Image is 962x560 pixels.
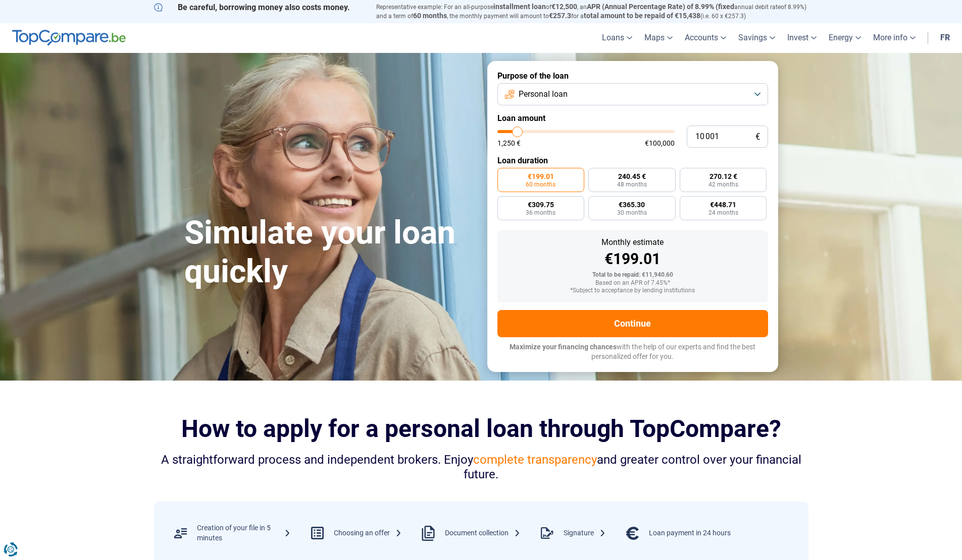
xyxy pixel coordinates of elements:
[685,33,718,42] font: Accounts
[619,201,645,209] font: €365.30
[571,13,584,20] font: for a
[940,33,950,42] font: fr
[710,201,736,209] font: €448.71
[584,12,700,20] font: total amount to be repaid of €15,438
[638,23,679,53] a: Maps
[546,4,551,11] font: of
[596,23,638,53] a: Loans
[493,3,546,11] font: installment loan
[595,279,670,286] font: Based on an APR of 7.45%*
[829,33,853,42] font: Energy
[178,3,350,12] font: Be careful, borrowing money also costs money.
[570,287,695,294] font: *Subject to acceptance by lending institutions
[497,113,545,123] font: Loan amount
[564,529,594,537] font: Signature
[738,33,767,42] font: Savings
[473,453,597,467] font: complete transparency
[645,139,675,147] font: €100,000
[184,214,455,290] font: Simulate your loan quickly
[734,4,781,11] font: annual debit rate
[587,3,718,11] font: APR (Annual Percentage Rate) of 8.99% (
[617,181,647,188] font: 48 months
[526,181,555,188] font: 60 months
[823,23,867,53] a: Energy
[447,13,549,20] font: , the monthly payment will amount to
[732,23,781,53] a: Savings
[528,172,554,180] font: €199.01
[161,453,473,467] font: A straightforward process and independent brokers. Enjoy
[700,13,746,20] font: (i.e. 60 x €257.3)
[376,4,493,11] font: Representative example: For an all-purpose
[867,23,922,53] a: More info
[591,343,755,361] font: with the help of our experts and find the best personalized offer for you.
[718,3,734,11] font: fixed
[604,250,661,268] font: €199.01
[614,318,651,329] font: Continue
[413,12,447,20] font: 60 months
[497,83,768,105] button: Personal loan
[197,524,271,542] font: Creation of your file in 5 minutes
[708,209,738,216] font: 24 months
[577,4,587,11] font: , an
[781,23,823,53] a: Invest
[592,271,673,278] font: Total to be repaid: €11,940.60
[445,529,509,537] font: Document collection
[873,33,907,42] font: More info
[551,3,577,11] font: €12,500
[181,414,781,443] font: How to apply for a personal loan through TopCompare?
[497,139,521,147] font: 1,250 €
[549,12,571,20] font: €257.3
[644,33,665,42] font: Maps
[519,89,568,99] font: Personal loan
[649,529,731,537] font: Loan payment in 24 hours
[526,209,555,216] font: 36 months
[497,310,768,337] button: Continue
[618,172,646,180] font: 240.45 €
[710,172,737,180] font: 270.12 €
[497,71,569,81] font: Purpose of the loan
[510,343,617,351] font: Maximize your financing chances
[934,23,956,53] a: fr
[708,181,738,188] font: 42 months
[602,33,624,42] font: Loans
[464,453,801,481] font: and greater control over your financial future.
[679,23,732,53] a: Accounts
[755,132,760,142] font: €
[787,33,808,42] font: Invest
[528,201,554,209] font: €309.75
[601,237,664,247] font: Monthly estimate
[617,209,647,216] font: 30 months
[376,4,806,20] font: of 8.99%) and a term of
[12,30,126,46] img: TopCompare
[334,529,390,537] font: Choosing an offer
[497,156,548,165] font: Loan duration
